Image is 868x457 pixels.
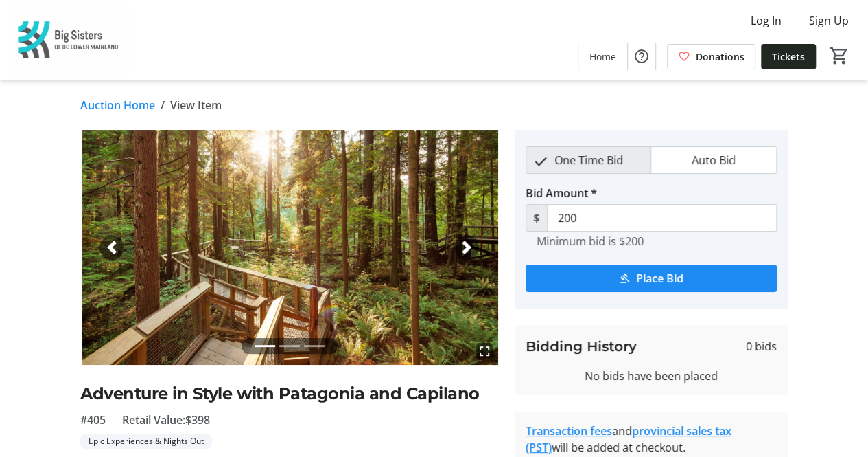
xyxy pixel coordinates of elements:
h2: Adventure in Style with Patagonia and Capilano [80,381,498,406]
span: #405 [80,412,106,428]
span: Home [589,49,616,64]
button: Help [628,43,655,70]
tr-hint: Minimum bid is $200 [537,234,644,248]
a: Donations [667,44,755,69]
a: Auction Home [80,97,155,113]
tr-label-badge: Epic Experiences & Nights Out [80,434,212,449]
span: Place Bid [636,270,683,287]
span: Donations [696,49,744,64]
button: Log In [740,10,793,32]
div: No bids have been placed [526,368,777,384]
a: Tickets [761,44,816,69]
span: $ [526,204,548,232]
span: Retail Value: $398 [122,412,210,428]
a: Home [578,44,627,69]
label: Bid Amount * [526,185,597,201]
span: 0 bids [746,338,777,355]
button: Place Bid [526,265,777,292]
a: Transaction fees [526,423,612,438]
span: Sign Up [809,12,849,29]
mat-icon: fullscreen [476,343,493,359]
button: Sign Up [798,10,860,32]
span: One Time Bid [546,147,631,173]
img: Image [80,130,498,365]
span: / [161,97,165,113]
div: and will be added at checkout. [526,423,777,456]
img: Big Sisters of BC Lower Mainland's Logo [8,5,130,74]
span: View Item [170,97,222,113]
span: Log In [751,12,782,29]
h3: Bidding History [526,336,637,357]
span: Auto Bid [683,147,744,173]
span: Tickets [772,49,805,64]
button: Cart [827,43,852,68]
